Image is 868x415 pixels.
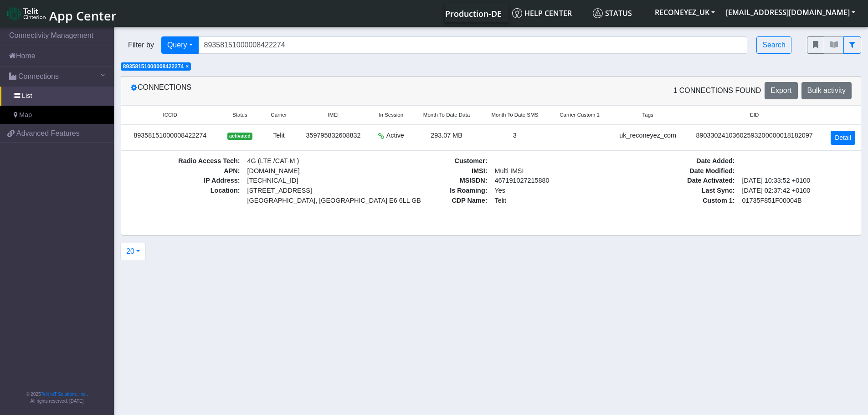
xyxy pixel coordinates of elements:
[807,36,861,54] div: fitlers menu
[374,186,491,196] span: Is Roaming :
[508,4,589,22] a: Help center
[127,166,244,176] span: APN :
[232,111,247,119] span: Status
[49,7,117,24] span: App Center
[302,131,364,141] div: 359795832608832
[495,187,505,194] span: Yes
[739,176,856,186] span: [DATE] 10:33:52 +0100
[121,40,161,51] span: Filter by
[621,186,739,196] span: Last Sync :
[720,4,861,20] button: [EMAIL_ADDRESS][DOMAIN_NAME]
[379,111,403,119] span: In Session
[621,196,739,206] span: Custom 1 :
[266,131,291,141] div: Telit
[244,166,361,176] span: [DOMAIN_NAME]
[244,156,361,166] span: 4G (LTE /CAT-M )
[831,131,855,145] a: Detail
[374,176,491,186] span: MSISDN :
[185,63,189,70] span: ×
[247,196,357,206] span: [GEOGRAPHIC_DATA], [GEOGRAPHIC_DATA] E6 6LL GB
[127,131,214,141] div: 89358151000008422274
[161,36,199,54] button: Query
[593,8,632,18] span: Status
[621,166,739,176] span: Date Modified :
[765,82,797,99] button: Export
[491,111,538,119] span: Month To Date SMS
[750,111,759,119] span: EID
[374,166,491,176] span: IMSI :
[642,111,653,119] span: Tags
[621,156,739,166] span: Date Added :
[198,36,748,54] input: Search...
[423,111,470,119] span: Month To Date Data
[123,63,184,70] span: 89358151000008422274
[445,8,502,19] span: Production-DE
[770,87,791,94] span: Export
[756,36,791,54] button: Search
[386,131,404,141] span: Active
[16,128,80,139] span: Advanced Features
[560,111,600,119] span: Carrier Custom 1
[431,132,462,139] span: 293.07 MB
[512,8,522,18] img: knowledge.svg
[19,110,32,120] span: Map
[227,133,252,140] span: activated
[7,6,46,21] img: logo-telit-cinterion-gw-new.png
[807,87,846,94] span: Bulk activity
[621,176,739,186] span: Date Activated :
[120,243,146,260] button: 20
[163,111,177,119] span: ICCID
[649,4,720,20] button: RECONEYEZ_UK
[41,392,87,397] a: Telit IoT Solutions, Inc.
[486,131,544,141] div: 3
[589,4,649,22] a: Status
[328,111,339,119] span: IMEI
[18,71,59,82] span: Connections
[673,85,761,96] span: 1 Connections found
[491,166,608,176] span: Multi IMSI
[127,156,244,166] span: Radio Access Tech :
[127,176,244,186] span: IP Address :
[127,186,244,205] span: Location :
[491,176,608,186] span: 467191027215880
[185,64,189,69] button: Close
[7,4,115,23] a: App Center
[512,8,572,18] span: Help center
[593,8,603,18] img: status.svg
[22,91,32,101] span: List
[247,186,357,196] span: [STREET_ADDRESS]
[739,186,856,196] span: [DATE] 02:37:42 +0100
[691,131,818,141] div: 89033024103602593200000018182097
[374,196,491,206] span: CDP Name :
[271,111,287,119] span: Carrier
[247,177,298,184] span: [TECHNICAL_ID]
[374,156,491,166] span: Customer :
[739,196,856,206] span: 01735F851F00004B
[445,4,501,22] a: Your current platform instance
[801,82,852,99] button: Bulk activity
[616,131,680,141] div: uk_reconeyez_com
[123,82,491,99] div: Connections
[491,196,608,206] span: Telit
